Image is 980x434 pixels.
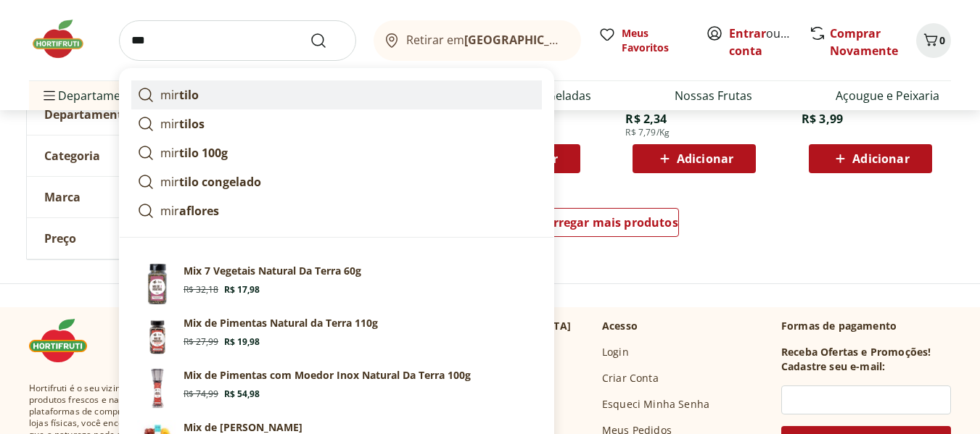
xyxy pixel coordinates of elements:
[916,23,951,58] button: Carrinho
[27,218,244,259] button: Preço
[131,362,542,414] a: Mix de Pimentas com Moedor Inox Natural Da Terra 100gR$ 74,99R$ 54,98
[729,25,766,41] a: Entrar
[224,388,260,400] span: R$ 54,98
[29,17,102,61] img: Hortifruti
[625,111,667,127] span: R$ 2,34
[625,127,670,138] span: R$ 7,79/Kg
[184,316,378,330] p: Mix de Pimentas Natural da Terra 110g
[44,149,100,163] span: Categoria
[27,135,244,176] button: Categoria
[224,284,260,296] span: R$ 17,98
[184,336,218,348] span: R$ 27,99
[41,78,145,113] span: Departamentos
[27,177,244,217] button: Marca
[160,173,261,191] p: mir
[27,94,244,135] button: Departamento
[538,208,679,243] a: Carregar mais produtos
[131,196,542,225] a: miraflores
[602,397,709,412] a: Esqueci Minha Senha
[179,116,205,132] strong: tilos
[160,115,205,133] p: mir
[602,319,638,333] p: Acesso
[119,20,356,61] input: search
[781,345,931,359] h3: Receba Ofertas e Promoções!
[131,167,542,196] a: mirtilo congelado
[160,86,199,104] p: mir
[160,202,219,220] p: mir
[830,25,898,59] a: Comprar Novamente
[41,78,58,113] button: Menu
[677,153,733,164] span: Adicionar
[184,368,471,383] p: Mix de Pimentas com Moedor Inox Natural Da Terra 100g
[729,25,809,59] a: Criar conta
[602,371,659,385] a: Criar Conta
[836,87,939,104] a: Açougue e Peixaria
[622,26,688,55] span: Meus Favoritos
[131,80,542,109] a: mirtilo
[310,32,345,49] button: Submit Search
[179,145,228,161] strong: tilo 100g
[633,144,756,173] button: Adicionar
[374,20,581,61] button: Retirar em[GEOGRAPHIC_DATA]/[GEOGRAPHIC_DATA]
[598,26,688,55] a: Meus Favoritos
[464,32,709,48] b: [GEOGRAPHIC_DATA]/[GEOGRAPHIC_DATA]
[44,190,81,204] span: Marca
[137,316,178,356] img: Mix de Pimentas Natural da Terra 110g
[184,388,218,400] span: R$ 74,99
[809,144,932,173] button: Adicionar
[160,144,228,162] p: mir
[179,87,199,103] strong: tilo
[131,109,542,138] a: mirtilos
[184,264,361,278] p: Mix 7 Vegetais Natural Da Terra 60g
[602,345,629,359] a: Login
[179,203,219,219] strong: aflores
[131,310,542,362] a: Mix de Pimentas Natural da Terra 110gMix de Pimentas Natural da Terra 110gR$ 27,99R$ 19,98
[781,319,951,333] p: Formas de pagamento
[939,33,945,47] span: 0
[675,87,752,104] a: Nossas Frutas
[852,153,909,164] span: Adicionar
[179,174,261,190] strong: tilo congelado
[729,25,794,59] span: ou
[44,231,76,246] span: Preço
[802,111,843,127] span: R$ 3,99
[44,107,130,122] span: Departamento
[406,33,567,46] span: Retirar em
[538,217,678,228] span: Carregar mais produtos
[184,284,218,296] span: R$ 32,18
[131,258,542,310] a: Mix 7 Vegetais Natural Da Terra 60gR$ 32,18R$ 17,98
[781,359,885,374] h3: Cadastre seu e-mail:
[131,138,542,167] a: mirtilo 100g
[224,336,260,348] span: R$ 19,98
[29,319,102,362] img: Hortifruti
